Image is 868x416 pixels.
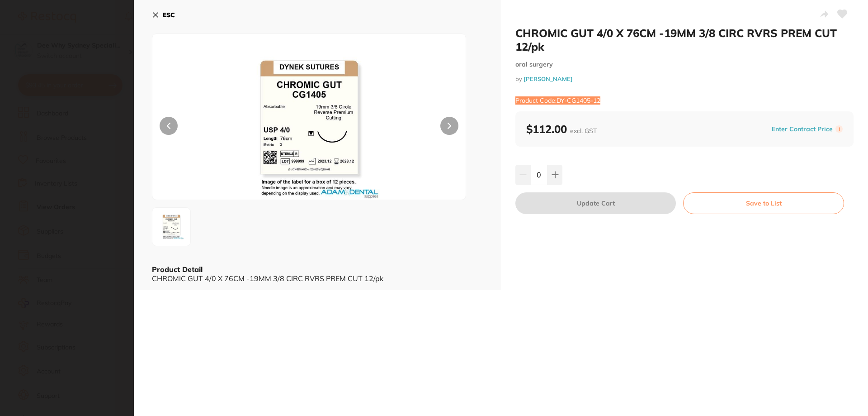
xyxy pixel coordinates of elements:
label: i [835,125,843,133]
small: oral surgery [515,61,854,68]
a: [PERSON_NAME] [524,75,573,82]
b: Product Detail [152,265,203,274]
button: Enter Contract Price [769,125,835,134]
h2: CHROMIC GUT 4/0 X 76CM -19MM 3/8 CIRC RVRS PREM CUT 12/pk [515,26,854,53]
button: Update Cart [515,192,676,214]
small: Product Code: DY-CG1405-12 [515,97,600,105]
b: ESC [163,11,175,19]
button: ESC [152,7,175,23]
img: MTQwNS0xMi5qcGc [215,57,403,200]
span: excl. GST [570,127,597,135]
button: Save to List [683,192,844,214]
img: MTQwNS0xMi5qcGc [155,210,188,243]
b: $112.00 [526,122,597,136]
div: CHROMIC GUT 4/0 X 76CM -19MM 3/8 CIRC RVRS PREM CUT 12/pk [152,274,483,282]
small: by [515,76,854,82]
